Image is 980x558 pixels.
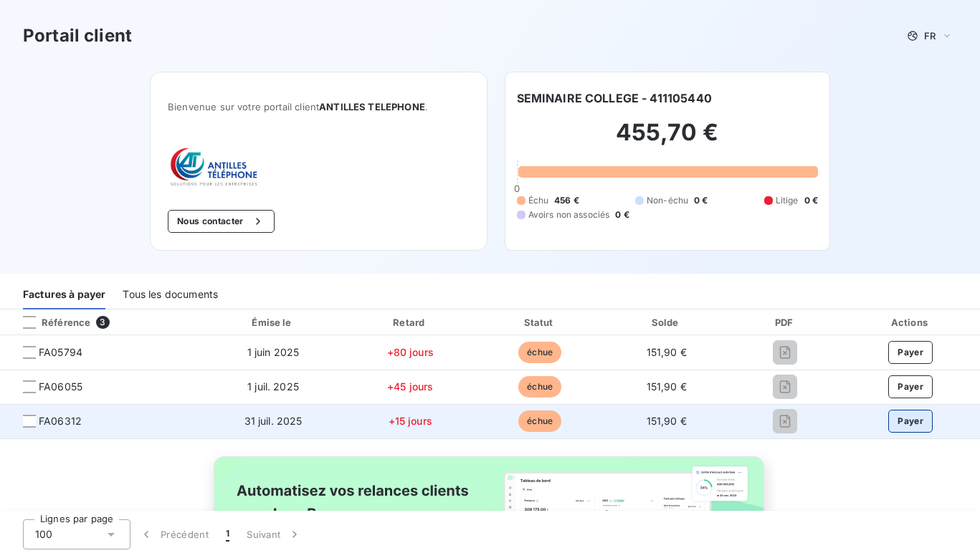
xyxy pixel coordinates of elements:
[924,30,936,42] span: FR
[247,380,299,393] span: 1 juil. 2025
[804,194,818,207] span: 0 €
[23,23,132,49] h3: Portail client
[517,90,712,107] h6: SEMINAIRE COLLEGE - 411105440
[647,346,687,358] span: 151,90 €
[732,315,839,329] div: PDF
[244,415,303,427] span: 31 juil. 2025
[226,527,229,542] span: 1
[514,183,520,194] span: 0
[204,315,341,329] div: Émise le
[888,375,933,398] button: Payer
[845,315,977,329] div: Actions
[23,279,105,309] div: Factures à payer
[518,410,561,432] span: échue
[168,147,260,187] img: Company logo
[39,345,82,360] span: FA05794
[39,414,82,428] span: FA06312
[96,316,109,329] span: 3
[554,194,579,207] span: 456 €
[528,194,549,207] span: Échu
[776,194,799,207] span: Litige
[168,101,469,112] span: Bienvenue sur votre portail client .
[479,315,601,329] div: Statut
[888,341,933,364] button: Payer
[247,346,300,358] span: 1 juin 2025
[238,519,310,549] button: Suivant
[168,210,274,233] button: Nous contacter
[647,415,687,427] span: 151,90 €
[130,519,217,549] button: Précédent
[35,527,52,542] span: 100
[615,208,629,221] span: 0 €
[888,410,933,433] button: Payer
[389,415,432,427] span: +15 jours
[11,316,90,329] div: Référence
[387,380,433,393] span: +45 jours
[348,315,473,329] div: Retard
[647,380,687,393] span: 151,90 €
[518,376,561,398] span: échue
[319,101,425,112] span: ANTILLES TELEPHONE
[528,208,610,221] span: Avoirs non associés
[517,118,818,161] h2: 455,70 €
[647,194,688,207] span: Non-échu
[217,519,238,549] button: 1
[518,342,561,363] span: échue
[607,315,726,329] div: Solde
[39,380,82,394] span: FA06055
[387,346,434,358] span: +80 jours
[694,194,708,207] span: 0 €
[123,279,218,309] div: Tous les documents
